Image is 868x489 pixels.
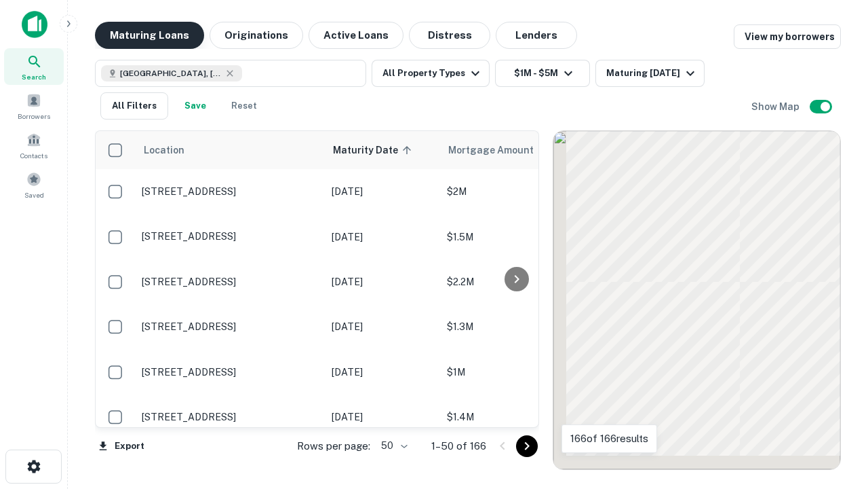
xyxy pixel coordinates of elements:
[431,438,486,454] p: 1–50 of 166
[142,411,318,423] p: [STREET_ADDRESS]
[751,99,802,114] h6: Show Map
[222,92,266,120] button: Reset
[24,189,44,200] span: Saved
[297,438,370,454] p: Rows per page:
[376,436,410,456] div: 50
[174,92,217,120] button: Save your search to get updates of matches that match your search criteria.
[409,22,490,49] button: Distress
[332,230,433,244] p: [DATE]
[100,92,168,120] button: All Filters
[143,142,184,158] span: Location
[440,131,589,169] th: Mortgage Amount
[595,60,705,87] button: Maturing [DATE]
[309,22,403,49] button: Active Loans
[135,131,325,169] th: Location
[800,380,868,446] iframe: Chat Widget
[142,321,318,333] p: [STREET_ADDRESS]
[372,60,490,87] button: All Property Types
[447,274,583,289] p: $2.2M
[332,184,433,199] p: [DATE]
[142,276,318,288] p: [STREET_ADDRESS]
[333,142,416,158] span: Maturity Date
[120,67,222,79] span: [GEOGRAPHIC_DATA], [GEOGRAPHIC_DATA], [GEOGRAPHIC_DATA]
[447,184,583,199] p: $2M
[332,319,433,334] p: [DATE]
[20,150,47,161] span: Contacts
[18,111,50,122] span: Borrowers
[22,11,47,38] img: capitalize-icon.png
[553,131,840,469] div: 0 0
[325,131,440,169] th: Maturity Date
[142,185,318,198] p: [STREET_ADDRESS]
[4,48,64,85] a: Search
[95,436,148,456] button: Export
[332,410,433,424] p: [DATE]
[4,88,64,124] a: Borrowers
[142,366,318,378] p: [STREET_ADDRESS]
[570,431,648,447] p: 166 of 166 results
[332,274,433,289] p: [DATE]
[332,365,433,380] p: [DATE]
[22,71,46,82] span: Search
[447,230,583,244] p: $1.5M
[447,410,583,424] p: $1.4M
[496,22,577,49] button: Lenders
[447,319,583,334] p: $1.3M
[606,65,698,81] div: Maturing [DATE]
[448,142,551,158] span: Mortgage Amount
[447,365,583,380] p: $1M
[95,60,366,87] button: [GEOGRAPHIC_DATA], [GEOGRAPHIC_DATA], [GEOGRAPHIC_DATA]
[516,435,538,457] button: Go to next page
[142,230,318,242] p: [STREET_ADDRESS]
[734,24,841,49] a: View my borrowers
[4,166,64,203] a: Saved
[95,22,204,49] button: Maturing Loans
[210,22,303,49] button: Originations
[4,127,64,164] a: Contacts
[495,60,590,87] button: $1M - $5M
